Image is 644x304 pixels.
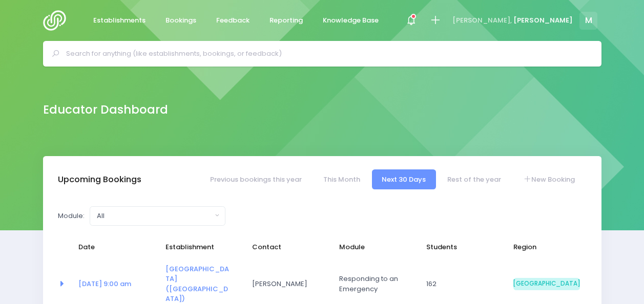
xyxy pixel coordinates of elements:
[513,169,585,189] a: New Booking
[157,11,205,31] a: Bookings
[579,12,597,30] span: M
[339,242,406,252] span: Module
[90,206,225,226] button: All
[93,15,146,26] span: Establishments
[323,15,379,26] span: Knowledge Base
[208,11,258,31] a: Feedback
[78,279,131,289] a: [DATE] 9:00 am
[165,15,196,26] span: Bookings
[97,211,212,221] div: All
[252,242,319,252] span: Contact
[438,169,511,189] a: Rest of the year
[313,169,370,189] a: This Month
[513,242,580,252] span: Region
[200,169,311,189] a: Previous bookings this year
[165,242,232,252] span: Establishment
[66,46,587,61] input: Search for anything (like establishments, bookings, or feedback)
[513,278,580,290] span: [GEOGRAPHIC_DATA]
[513,15,573,26] span: [PERSON_NAME]
[452,15,512,26] span: [PERSON_NAME],
[43,103,168,117] h2: Educator Dashboard
[315,11,387,31] a: Knowledge Base
[426,242,493,252] span: Students
[216,15,250,26] span: Feedback
[372,169,436,189] a: Next 30 Days
[252,279,319,289] span: [PERSON_NAME]
[165,264,229,304] a: [GEOGRAPHIC_DATA] ([GEOGRAPHIC_DATA])
[58,175,141,185] h3: Upcoming Bookings
[426,279,493,289] span: 162
[58,211,85,221] label: Module:
[261,11,311,31] a: Reporting
[43,10,72,31] img: Logo
[269,15,303,26] span: Reporting
[78,242,145,252] span: Date
[339,274,406,294] span: Responding to an Emergency
[85,11,154,31] a: Establishments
